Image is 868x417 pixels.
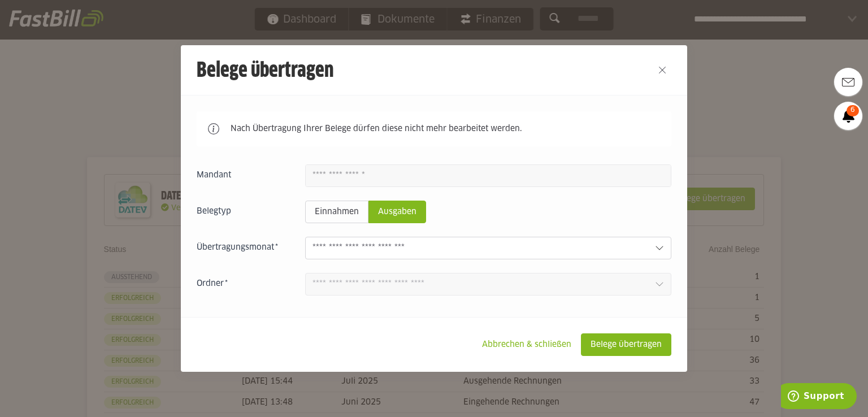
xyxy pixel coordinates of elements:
[781,383,857,411] iframe: Öffnet ein Widget, in dem Sie weitere Informationen finden
[368,201,426,223] sl-radio-button: Ausgaben
[472,333,581,356] sl-button: Abbrechen & schließen
[834,102,862,130] a: 6
[581,333,671,356] sl-button: Belege übertragen
[847,105,859,116] span: 6
[305,201,368,223] sl-radio-button: Einnahmen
